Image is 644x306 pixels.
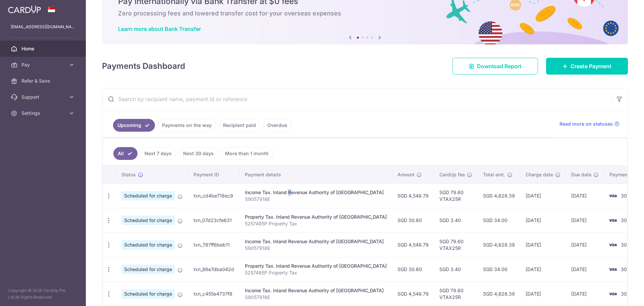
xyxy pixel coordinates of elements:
[245,214,387,220] div: Property Tax. Inland Revenue Authority of [GEOGRAPHIC_DATA]
[188,166,239,183] th: Payment ID
[520,183,566,208] td: [DATE]
[439,171,465,178] span: CardUp fee
[158,119,216,132] a: Payments on the way
[621,217,633,223] span: 3047
[606,216,620,224] img: Bank Card
[606,192,620,200] img: Bank Card
[263,119,291,132] a: Overdue
[483,171,505,178] span: Total amt.
[8,5,41,13] img: CardUp
[245,269,387,276] p: 5257495P Property Tax
[245,189,387,196] div: Income Tax. Inland Revenue Authority of [GEOGRAPHIC_DATA]
[434,208,478,232] td: SGD 3.40
[121,289,175,299] span: Scheduled for charge
[113,147,138,160] a: All
[559,121,620,127] a: Read more on statuses
[477,62,522,70] span: Download Report
[526,171,553,178] span: Charge date
[520,281,566,306] td: [DATE]
[21,78,66,84] span: Refer & Save
[621,193,633,199] span: 3047
[221,147,273,160] a: More than 1 month
[566,232,604,257] td: [DATE]
[188,281,239,306] td: txn_c455e4737f8
[566,257,604,281] td: [DATE]
[434,232,478,257] td: SGD 79.60 VTAX25R
[219,119,260,132] a: Recipient paid
[520,257,566,281] td: [DATE]
[392,183,434,208] td: SGD 4,548.79
[566,281,604,306] td: [DATE]
[571,62,611,70] span: Create Payment
[140,147,176,160] a: Next 7 days
[434,281,478,306] td: SGD 79.60 VTAX25R
[559,121,613,127] span: Read more on statuses
[621,266,633,272] span: 3047
[245,287,387,294] div: Income Tax. Inland Revenue Authority of [GEOGRAPHIC_DATA]
[245,238,387,245] div: Income Tax. Inland Revenue Authority of [GEOGRAPHIC_DATA]
[102,60,185,72] h4: Payments Dashboard
[179,147,218,160] a: Next 30 days
[606,265,620,273] img: Bank Card
[245,294,387,301] p: S9057918E
[392,257,434,281] td: SGD 30.60
[606,241,620,249] img: Bank Card
[621,291,633,297] span: 3047
[21,45,66,52] span: Home
[113,119,155,132] a: Upcoming
[121,216,175,225] span: Scheduled for charge
[566,183,604,208] td: [DATE]
[478,281,520,306] td: SGD 4,628.39
[102,88,611,110] input: Search by recipient name, payment id or reference
[621,242,633,248] span: 3047
[397,171,415,178] span: Amount
[520,208,566,232] td: [DATE]
[239,166,392,183] th: Payment details
[245,263,387,269] div: Property Tax. Inland Revenue Authority of [GEOGRAPHIC_DATA]
[121,265,175,274] span: Scheduled for charge
[245,245,387,252] p: S9057918E
[121,191,175,201] span: Scheduled for charge
[478,183,520,208] td: SGD 4,628.39
[21,61,66,68] span: Pay
[118,26,201,32] a: Learn more about Bank Transfer
[118,9,612,17] h6: Zero processing fees and lowered transfer cost for your overseas expenses
[11,24,75,30] p: [EMAIL_ADDRESS][DOMAIN_NAME]
[188,208,239,232] td: txn_07d23cfe631
[392,208,434,232] td: SGD 30.60
[188,232,239,257] td: txn_787ff6beb11
[188,257,239,281] td: txn_86e7dba042d
[245,196,387,203] p: S9057918E
[452,58,538,75] a: Download Report
[121,171,136,178] span: Status
[434,183,478,208] td: SGD 79.60 VTAX25R
[571,171,591,178] span: Due date
[546,58,628,75] a: Create Payment
[478,208,520,232] td: SGD 34.00
[121,240,175,250] span: Scheduled for charge
[434,257,478,281] td: SGD 3.40
[606,290,620,298] img: Bank Card
[392,281,434,306] td: SGD 4,548.79
[21,110,66,117] span: Settings
[566,208,604,232] td: [DATE]
[392,232,434,257] td: SGD 4,548.79
[478,257,520,281] td: SGD 34.00
[188,183,239,208] td: txn_cd4be718ec9
[21,94,66,100] span: Support
[478,232,520,257] td: SGD 4,628.39
[520,232,566,257] td: [DATE]
[245,220,387,227] p: 5257495P Property Tax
